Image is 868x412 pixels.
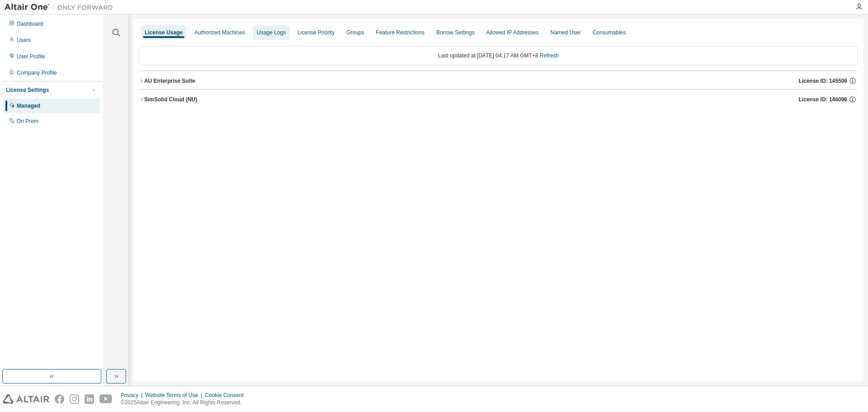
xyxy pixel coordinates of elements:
[17,102,40,109] div: Managed
[139,71,858,91] button: AU Enterprise SuiteLicense ID: 145506
[55,394,64,404] img: facebook.svg
[799,96,847,103] span: License ID: 146096
[194,29,245,36] div: Authorized Machines
[17,118,38,125] div: On Prem
[205,392,249,399] div: Cookie Consent
[5,3,118,12] img: Altair One
[121,399,249,407] p: © 2025 Altair Engineering, Inc. All Rights Reserved.
[376,29,425,36] div: Feature Restrictions
[550,29,580,36] div: Named User
[799,77,847,85] span: License ID: 145506
[540,52,559,59] a: Refresh
[3,394,49,404] img: altair_logo.svg
[17,20,43,28] div: Dashboard
[145,392,205,399] div: Website Terms of Use
[593,29,626,36] div: Consumables
[17,53,45,60] div: User Profile
[6,86,49,94] div: License Settings
[17,37,31,44] div: Users
[139,46,858,65] div: Last updated at: [DATE] 04:17 AM GMT+8
[70,394,79,404] img: instagram.svg
[346,29,364,36] div: Groups
[145,29,183,36] div: License Usage
[139,90,858,109] button: SimSolid Cloud (NU)License ID: 146096
[144,96,197,103] div: SimSolid Cloud (NU)
[85,394,94,404] img: linkedin.svg
[121,392,145,399] div: Privacy
[436,29,475,36] div: Borrow Settings
[144,77,195,85] div: AU Enterprise Suite
[257,29,286,36] div: Usage Logs
[17,69,57,76] div: Company Profile
[486,29,539,36] div: Allowed IP Addresses
[99,394,113,404] img: youtube.svg
[297,29,335,36] div: License Priority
